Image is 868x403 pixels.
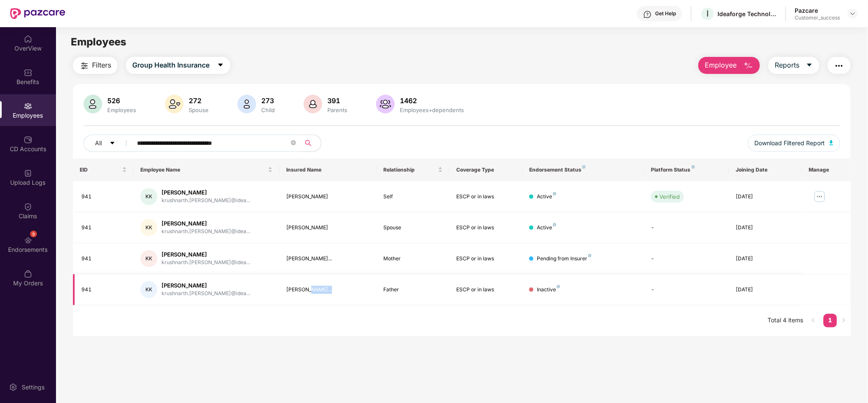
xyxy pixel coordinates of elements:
li: 1 [823,314,837,327]
span: Reports [775,60,799,70]
div: [PERSON_NAME] [162,189,250,197]
span: EID [80,166,120,173]
img: svg+xml;base64,PHN2ZyBpZD0iQ2xhaW0iIHhtbG5zPSJodHRwOi8vd3d3LnczLm9yZy8yMDAwL3N2ZyIgd2lkdGg9IjIwIi... [24,203,32,211]
div: Pazcare [795,6,840,14]
th: Joining Date [729,158,802,181]
img: svg+xml;base64,PHN2ZyBpZD0iSG9tZSIgeG1sbnM9Imh0dHA6Ly93d3cudzMub3JnLzIwMDAvc3ZnIiB3aWR0aD0iMjAiIG... [24,35,32,43]
div: KK [140,250,157,267]
img: svg+xml;base64,PHN2ZyB4bWxucz0iaHR0cDovL3d3dy53My5vcmcvMjAwMC9zdmciIHhtbG5zOnhsaW5rPSJodHRwOi8vd3... [743,61,754,71]
img: svg+xml;base64,PHN2ZyBpZD0iQ0RfQWNjb3VudHMiIGRhdGEtbmFtZT0iQ0QgQWNjb3VudHMiIHhtbG5zPSJodHRwOi8vd3... [24,135,32,144]
img: svg+xml;base64,PHN2ZyB4bWxucz0iaHR0cDovL3d3dy53My5vcmcvMjAwMC9zdmciIHhtbG5zOnhsaW5rPSJodHRwOi8vd3... [237,95,256,113]
td: - [644,212,729,243]
div: KK [140,188,157,205]
li: Total 4 items [768,314,803,327]
div: [DATE] [736,224,795,232]
img: svg+xml;base64,PHN2ZyB4bWxucz0iaHR0cDovL3d3dy53My5vcmcvMjAwMC9zdmciIHhtbG5zOnhsaW5rPSJodHRwOi8vd3... [304,95,322,113]
div: Customer_success [795,14,840,21]
div: Employees [106,107,138,113]
div: [PERSON_NAME] [286,224,370,232]
div: Employees+dependents [398,107,466,113]
img: svg+xml;base64,PHN2ZyBpZD0iRW5kb3JzZW1lbnRzIiB4bWxucz0iaHR0cDovL3d3dy53My5vcmcvMjAwMC9zdmciIHdpZH... [24,236,32,245]
img: svg+xml;base64,PHN2ZyB4bWxucz0iaHR0cDovL3d3dy53My5vcmcvMjAwMC9zdmciIHhtbG5zOnhsaW5rPSJodHRwOi8vd3... [84,95,102,113]
div: Pending from Insurer [537,255,592,263]
div: 941 [81,255,127,263]
div: ESCP or in laws [456,193,516,201]
button: Filters [73,57,117,74]
div: krushnarth.[PERSON_NAME]@idea... [162,197,250,205]
div: [PERSON_NAME]... [286,286,370,294]
div: 941 [81,224,127,232]
div: krushnarth.[PERSON_NAME]@idea... [162,290,250,298]
img: svg+xml;base64,PHN2ZyBpZD0iVXBsb2FkX0xvZ3MiIGRhdGEtbmFtZT0iVXBsb2FkIExvZ3MiIHhtbG5zPSJodHRwOi8vd3... [24,169,32,178]
div: 272 [187,96,210,105]
span: All [95,138,102,148]
div: [DATE] [736,255,795,263]
div: 941 [81,286,127,294]
div: Self [383,193,443,201]
img: svg+xml;base64,PHN2ZyBpZD0iSGVscC0zMngzMiIgeG1sbnM9Imh0dHA6Ly93d3cudzMub3JnLzIwMDAvc3ZnIiB3aWR0aD... [643,10,652,19]
div: [PERSON_NAME]... [286,255,370,263]
div: [PERSON_NAME] [162,220,250,228]
button: right [837,314,851,327]
div: [DATE] [736,286,795,294]
div: Endorsement Status [529,166,637,173]
td: - [644,274,729,305]
img: svg+xml;base64,PHN2ZyB4bWxucz0iaHR0cDovL3d3dy53My5vcmcvMjAwMC9zdmciIHdpZHRoPSIyNCIgaGVpZ2h0PSIyNC... [79,61,89,71]
th: Manage [802,158,851,181]
div: KK [140,219,157,236]
span: caret-down [217,62,224,69]
a: 1 [823,314,837,327]
span: Download Filtered Report [755,138,825,148]
img: svg+xml;base64,PHN2ZyBpZD0iQmVuZWZpdHMiIHhtbG5zPSJodHRwOi8vd3d3LnczLm9yZy8yMDAwL3N2ZyIgd2lkdGg9Ij... [24,68,32,77]
img: New Pazcare Logo [10,8,65,19]
div: ESCP or in laws [456,255,516,263]
img: svg+xml;base64,PHN2ZyB4bWxucz0iaHR0cDovL3d3dy53My5vcmcvMjAwMC9zdmciIHhtbG5zOnhsaW5rPSJodHRwOi8vd3... [376,95,395,113]
img: svg+xml;base64,PHN2ZyB4bWxucz0iaHR0cDovL3d3dy53My5vcmcvMjAwMC9zdmciIHdpZHRoPSI4IiBoZWlnaHQ9IjgiIH... [582,165,586,169]
img: svg+xml;base64,PHN2ZyBpZD0iU2V0dGluZy0yMHgyMCIgeG1sbnM9Imh0dHA6Ly93d3cudzMub3JnLzIwMDAvc3ZnIiB3aW... [9,383,17,392]
div: Active [537,224,556,232]
div: [PERSON_NAME] [162,282,250,290]
div: Verified [659,192,680,201]
button: Group Health Insurancecaret-down [126,57,230,74]
th: EID [73,158,134,181]
span: Relationship [383,166,436,173]
img: svg+xml;base64,PHN2ZyB4bWxucz0iaHR0cDovL3d3dy53My5vcmcvMjAwMC9zdmciIHhtbG5zOnhsaW5rPSJodHRwOi8vd3... [165,95,184,113]
div: Get Help [655,10,676,17]
span: left [811,318,816,323]
div: Child [260,107,276,113]
button: Employee [698,57,760,74]
div: Inactive [537,286,560,294]
span: Group Health Insurance [132,60,209,70]
div: 1462 [398,96,466,105]
span: close-circle [291,140,296,145]
span: search [300,140,317,147]
img: svg+xml;base64,PHN2ZyBpZD0iRW1wbG95ZWVzIiB4bWxucz0iaHR0cDovL3d3dy53My5vcmcvMjAwMC9zdmciIHdpZHRoPS... [24,102,32,110]
div: [DATE] [736,193,795,201]
button: search [300,135,321,152]
div: Active [537,193,556,201]
div: Mother [383,255,443,263]
div: Parents [326,107,349,113]
div: Platform Status [651,166,723,173]
div: 526 [106,96,138,105]
span: right [841,318,846,323]
button: Download Filtered Report [748,135,840,152]
div: Spouse [383,224,443,232]
span: caret-down [806,62,813,69]
div: 941 [81,193,127,201]
div: 9 [30,231,37,237]
img: manageButton [813,190,826,203]
button: Allcaret-down [84,135,135,152]
div: [PERSON_NAME] [162,251,250,259]
div: [PERSON_NAME] [286,193,370,201]
img: svg+xml;base64,PHN2ZyB4bWxucz0iaHR0cDovL3d3dy53My5vcmcvMjAwMC9zdmciIHdpZHRoPSIyNCIgaGVpZ2h0PSIyNC... [834,61,844,71]
img: svg+xml;base64,PHN2ZyB4bWxucz0iaHR0cDovL3d3dy53My5vcmcvMjAwMC9zdmciIHdpZHRoPSI4IiBoZWlnaHQ9IjgiIH... [692,165,695,169]
li: Next Page [837,314,851,327]
img: svg+xml;base64,PHN2ZyB4bWxucz0iaHR0cDovL3d3dy53My5vcmcvMjAwMC9zdmciIHdpZHRoPSI4IiBoZWlnaHQ9IjgiIH... [553,192,556,195]
div: 391 [326,96,349,105]
td: - [644,243,729,274]
img: svg+xml;base64,PHN2ZyBpZD0iRHJvcGRvd24tMzJ4MzIiIHhtbG5zPSJodHRwOi8vd3d3LnczLm9yZy8yMDAwL3N2ZyIgd2... [849,10,856,17]
th: Relationship [377,158,449,181]
div: 273 [260,96,276,105]
th: Employee Name [134,158,279,181]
